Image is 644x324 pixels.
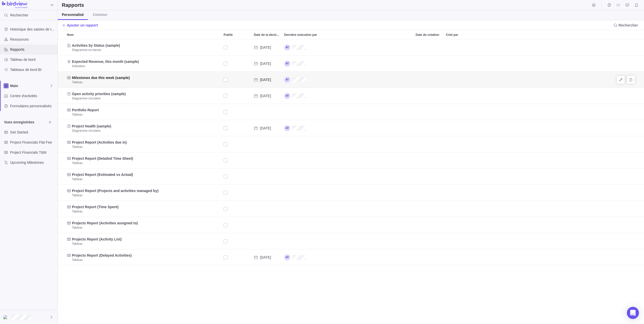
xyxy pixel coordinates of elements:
div: Date de création [414,39,444,56]
div: Anh Tran [282,72,414,88]
div: Date de la dernière exécution [252,56,282,72]
div: Nom [65,217,222,233]
div: Date de la dernière exécution [252,152,282,169]
div: Dernière exécution par [282,217,414,233]
div: Créé par [444,56,575,72]
span: Rechercher [619,23,638,28]
div: grid [58,39,644,324]
a: Feuilles de temps [606,4,613,8]
div: Date de la dernière exécution [252,72,282,88]
div: Nom [65,136,222,152]
div: Publié [222,185,252,201]
div: Publié [222,104,252,120]
div: Axel Clauzon [3,314,9,320]
div: Publié [222,217,252,233]
span: Ajouter un rapport [67,23,98,28]
div: Créé par [444,136,575,152]
span: Formulaires personnalisés [10,103,56,109]
span: Open activity priorities (sample) [72,91,126,96]
span: Expected Revenue, this month (sample) [72,59,139,64]
div: Date de la dernière exécution [252,233,282,249]
span: Ressources [10,37,56,42]
span: Tableaux de bord BI [10,67,56,72]
span: Diagramme circulaire [72,129,100,133]
div: Date de création [414,104,444,120]
div: Nom [65,88,222,104]
div: Anh Tran [282,249,414,265]
span: Démarrer le minuteur [590,2,597,9]
span: Publié [224,32,233,37]
div: Créé par [444,201,575,217]
span: Dernière exécution par [284,32,317,37]
div: Nom [65,39,222,56]
span: Tableau [72,161,83,165]
div: Date de la dernière exécution [252,185,282,201]
span: Project Report (Projects and activities managed by) [72,188,158,193]
a: Personnalisé [58,10,88,20]
div: Créé par [444,249,575,265]
div: Date de création [414,249,444,265]
div: Nom [65,169,222,185]
span: Projects Report (Activity List) [72,237,122,242]
span: Tableau [72,226,83,230]
div: Nom [65,72,222,88]
div: Dernière exécution par [282,201,414,217]
span: Milestones due this week (sample) [72,75,130,80]
div: Dernière exécution par [282,30,414,39]
div: Créé par [444,88,575,104]
div: Dernière exécution par [282,169,414,185]
span: Centre de notifications [633,2,640,9]
span: Tableau [72,258,83,262]
span: Projects Report (Activities assigned to) [72,221,138,226]
div: Publié [222,30,252,39]
div: Dernière exécution par [282,56,414,72]
span: Nom [67,32,74,37]
div: Date de création [414,169,444,185]
h2: Rapports [62,2,84,9]
span: Date de création [416,32,439,37]
span: Project Financials T&M [10,150,56,155]
div: Nom [65,233,222,249]
div: Date de création [414,120,444,136]
span: Tableau [72,209,83,213]
span: Project Report (Time Spent) [72,204,119,209]
div: Publié [222,201,252,217]
div: Date de la dernière exécution [252,169,282,185]
div: Date de la dernière exécution [252,39,282,56]
a: Mes affectations [615,4,622,8]
span: Rapports [10,47,56,52]
div: Nom [65,56,222,72]
span: Demandes d'approbation [624,2,631,9]
div: Créé par [444,169,575,185]
div: Dernière exécution par [282,72,414,88]
a: Commun [89,10,111,20]
span: Supprimer [627,76,634,83]
div: Nom [65,120,222,136]
div: Dernière exécution par [282,152,414,169]
span: Ajouter un rapport [62,22,98,29]
div: Publié [222,39,252,56]
span: Commun [93,12,107,17]
div: Date de la dernière exécution [252,30,282,39]
div: Date de création [414,152,444,169]
div: Publié [222,169,252,185]
span: Tableau [72,113,83,117]
div: Dernière exécution par [282,233,414,249]
span: Diagramme circulaire [72,96,100,100]
span: Tableau [72,80,83,84]
div: Dernière exécution par [282,136,414,152]
span: Projects Report (Delayed Activities) [72,253,132,258]
img: logo [2,2,28,9]
div: Date de création [414,56,444,72]
span: Tableau [72,145,83,149]
span: Rechercher [611,22,640,29]
a: Demandes d'approbation [624,4,631,8]
span: Diagramme en barres [72,48,101,52]
div: Date de la dernière exécution [252,88,282,104]
div: Date de création [414,233,444,249]
div: Dernière exécution par [282,88,414,104]
span: Date de la dernière exécution [254,32,280,37]
div: Publié [222,120,252,136]
div: Nom [65,104,222,120]
span: Centre d'activités [10,93,56,98]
